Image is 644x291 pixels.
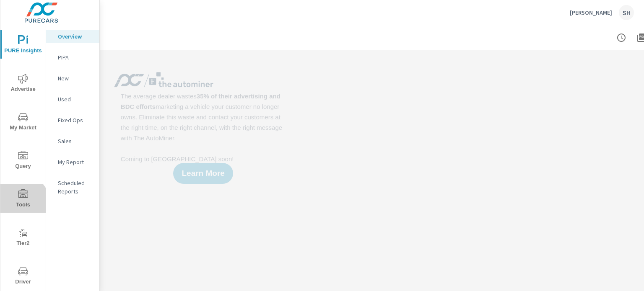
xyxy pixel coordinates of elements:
span: Advertise [3,74,43,94]
div: Used [46,93,99,106]
span: My Market [3,112,43,133]
p: Scheduled Reports [58,179,93,196]
span: Driver [3,266,43,287]
button: Learn More [173,163,233,184]
span: Learn More [182,170,224,177]
p: My Report [58,158,93,166]
p: PIPA [58,53,93,62]
span: PURE Insights [3,35,43,56]
div: New [46,72,99,85]
span: Query [3,151,43,171]
span: Tools [3,189,43,210]
div: Fixed Ops [46,114,99,126]
p: Fixed Ops [58,116,93,124]
p: [PERSON_NAME] [570,9,612,16]
p: Sales [58,137,93,145]
div: Overview [46,30,99,43]
div: PIPA [46,51,99,64]
p: Overview [58,32,93,41]
div: My Report [46,156,99,168]
span: Tier2 [3,228,43,248]
p: New [58,74,93,82]
div: Sales [46,135,99,147]
p: Used [58,95,93,103]
div: SH [619,5,634,20]
div: Scheduled Reports [46,177,99,198]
